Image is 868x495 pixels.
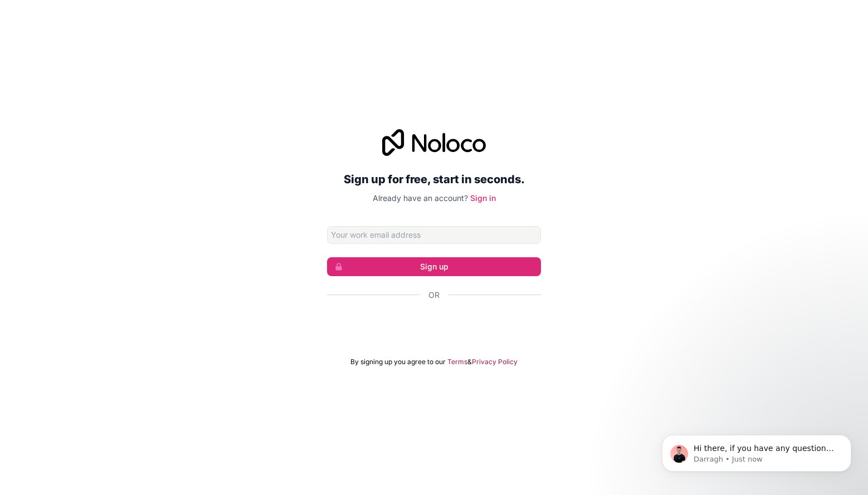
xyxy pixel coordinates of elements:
a: Terms [447,357,467,366]
iframe: Intercom notifications message [645,411,868,489]
span: Or [428,290,440,301]
a: Sign in [470,193,496,203]
iframe: Sign in with Google Button [321,313,547,337]
span: Already have an account? [373,193,468,203]
input: Email address [327,226,541,244]
a: Privacy Policy [472,357,518,366]
span: By signing up you agree to our [350,357,446,366]
h2: Sign up for free, start in seconds. [327,169,541,189]
button: Sign up [327,257,541,276]
span: & [467,357,472,366]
